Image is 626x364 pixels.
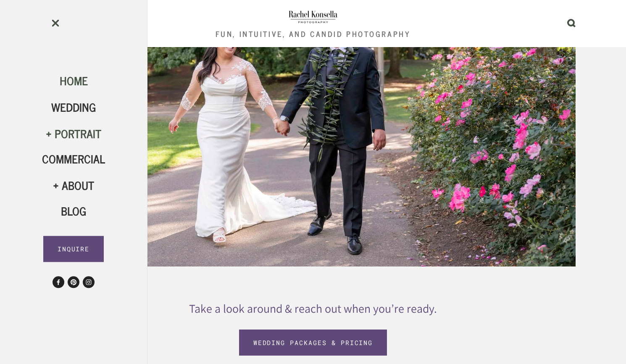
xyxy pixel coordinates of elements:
div: Portrait [42,127,105,141]
div: About [42,178,105,193]
a: Home [60,71,88,90]
a: KonsellaPhoto [68,276,79,288]
a: Blog [61,201,87,220]
a: Wedding [51,98,96,116]
a: Rachel Konsella [53,276,64,288]
a: INQUIRE [43,236,104,262]
a: Instagram [83,276,95,288]
a: Commercial [42,150,105,168]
